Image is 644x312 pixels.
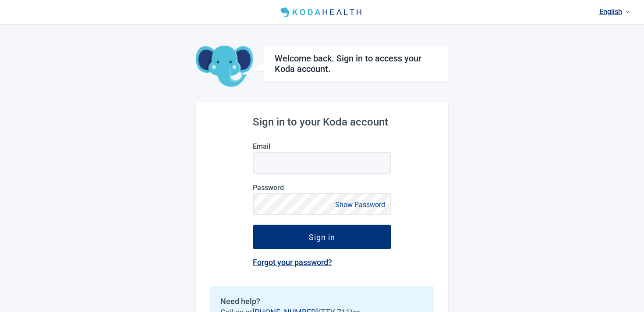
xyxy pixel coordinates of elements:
[626,10,630,14] span: down
[253,116,391,128] h2: Sign in to your Koda account
[275,53,437,74] h1: Welcome back. Sign in to access your Koda account.
[253,258,332,267] a: Forgot your password?
[596,4,633,19] a: Current language: English
[333,199,388,211] button: Show Password
[253,183,391,192] label: Password
[196,46,253,88] img: Koda Elephant
[277,5,367,19] img: Koda Health
[253,225,391,249] button: Sign in
[220,297,424,306] h2: Need help?
[309,233,335,241] div: Sign in
[253,142,391,151] label: Email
